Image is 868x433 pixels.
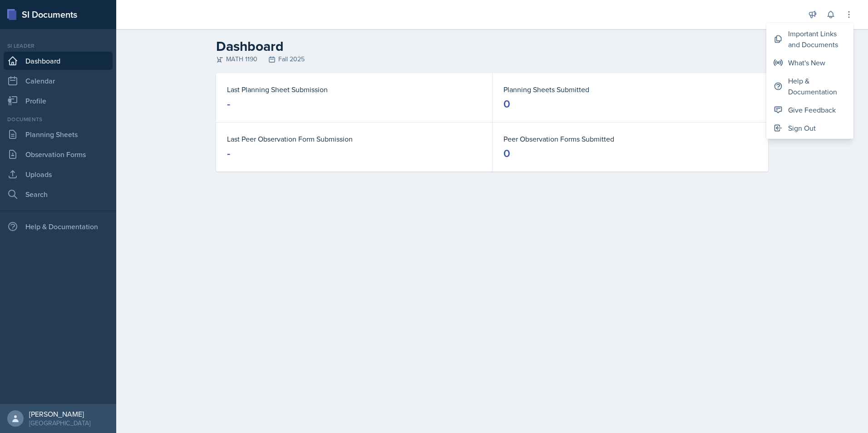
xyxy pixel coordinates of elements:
[503,97,510,111] div: 0
[4,52,113,70] a: Dashboard
[766,25,853,54] button: Important Links and Documents
[788,123,816,133] div: Sign Out
[227,133,481,144] dt: Last Peer Observation Form Submission
[766,101,853,119] button: Give Feedback
[4,42,113,50] div: Si leader
[227,97,230,111] div: -
[503,146,510,161] div: 0
[766,119,853,137] button: Sign Out
[4,217,113,236] div: Help & Documentation
[216,38,768,54] h2: Dashboard
[766,72,853,101] button: Help & Documentation
[216,54,768,64] div: MATH 1190 Fall 2025
[503,133,757,144] dt: Peer Observation Forms Submitted
[503,84,757,95] dt: Planning Sheets Submitted
[4,165,113,183] a: Uploads
[788,75,846,97] div: Help & Documentation
[4,115,113,123] div: Documents
[29,409,90,418] div: [PERSON_NAME]
[4,145,113,163] a: Observation Forms
[788,104,836,115] div: Give Feedback
[788,57,825,68] div: What's New
[788,28,846,50] div: Important Links and Documents
[4,125,113,143] a: Planning Sheets
[4,92,113,110] a: Profile
[227,84,481,95] dt: Last Planning Sheet Submission
[4,72,113,90] a: Calendar
[766,54,853,72] button: What's New
[29,418,90,428] div: [GEOGRAPHIC_DATA]
[4,185,113,203] a: Search
[227,146,230,161] div: -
